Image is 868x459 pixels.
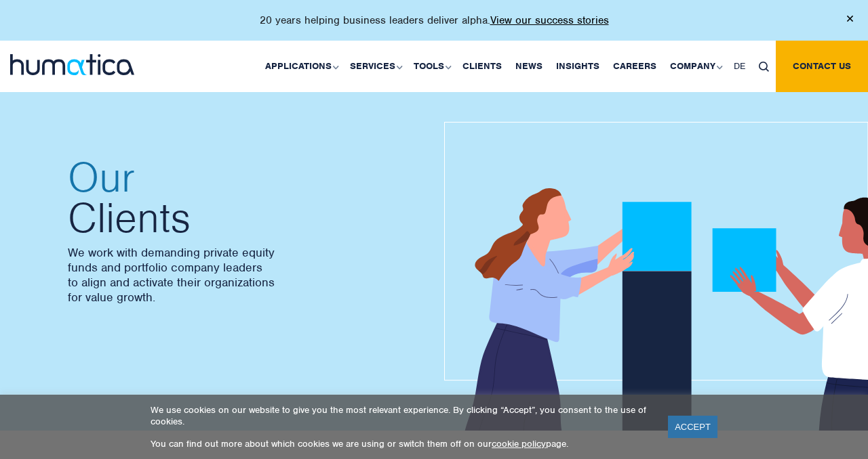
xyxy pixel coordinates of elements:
a: Applications [258,41,343,92]
p: 20 years helping business leaders deliver alpha. [260,14,609,27]
a: Services [343,41,407,92]
a: DE [727,41,752,92]
img: logo [10,54,134,75]
a: ACCEPT [668,416,717,438]
img: search_icon [759,62,769,72]
a: Company [663,41,727,92]
a: Clients [456,41,509,92]
p: We work with demanding private equity funds and portfolio company leaders to align and activate t... [68,245,420,305]
a: View our success stories [490,14,609,27]
a: News [509,41,549,92]
a: Careers [606,41,663,92]
a: cookie policy [492,438,546,450]
p: We use cookies on our website to give you the most relevant experience. By clicking “Accept”, you... [151,404,651,427]
a: Insights [549,41,606,92]
a: Contact us [776,41,868,92]
span: Our [68,157,420,198]
h2: Clients [68,157,420,238]
span: DE [734,60,745,72]
p: You can find out more about which cookies we are using or switch them off on our page. [151,438,651,450]
a: Tools [407,41,456,92]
